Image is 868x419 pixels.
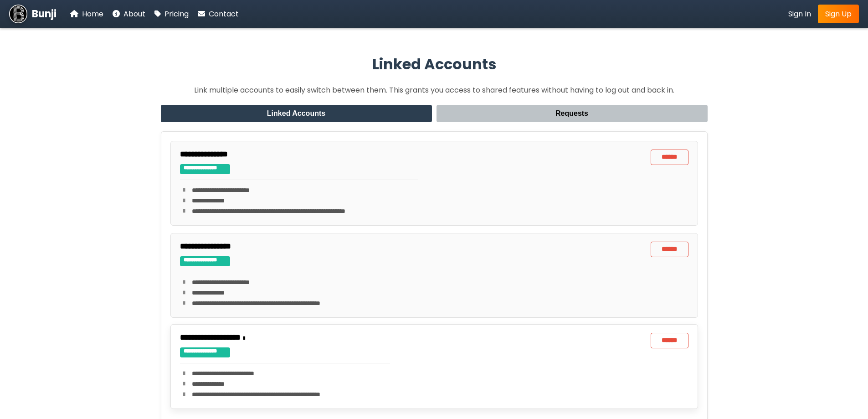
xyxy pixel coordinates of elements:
[154,8,189,20] a: Pricing
[818,5,859,23] a: Sign Up
[209,9,239,19] span: Contact
[161,105,432,122] button: Linked Accounts
[82,9,103,19] span: Home
[788,8,811,20] a: Sign In
[9,5,56,23] a: Bunji
[198,8,239,20] a: Contact
[123,9,145,19] span: About
[70,8,103,20] a: Home
[161,84,708,96] p: Link multiple accounts to easily switch between them. This grants you access to shared features w...
[9,5,27,23] img: Bunji Dental Referral Management
[161,53,708,75] h2: Linked Accounts
[788,9,811,19] span: Sign In
[32,6,56,21] span: Bunji
[437,105,708,122] button: Requests
[825,9,852,19] span: Sign Up
[164,9,189,19] span: Pricing
[113,8,145,20] a: About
